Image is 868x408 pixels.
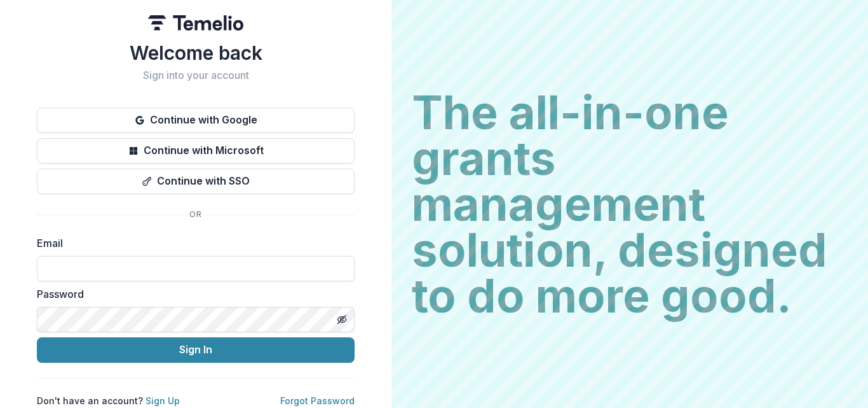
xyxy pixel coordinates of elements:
[37,236,347,251] label: Email
[37,169,355,194] button: Continue with SSO
[280,395,355,406] a: Forgot Password
[332,309,352,330] button: Toggle password visibility
[37,337,355,363] button: Sign In
[37,41,355,64] h1: Welcome back
[37,394,180,407] p: Don't have an account?
[148,15,243,31] img: Temelio
[37,108,355,133] button: Continue with Google
[37,286,347,302] label: Password
[37,138,355,164] button: Continue with Microsoft
[37,69,355,81] h2: Sign into your account
[146,395,180,406] a: Sign Up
